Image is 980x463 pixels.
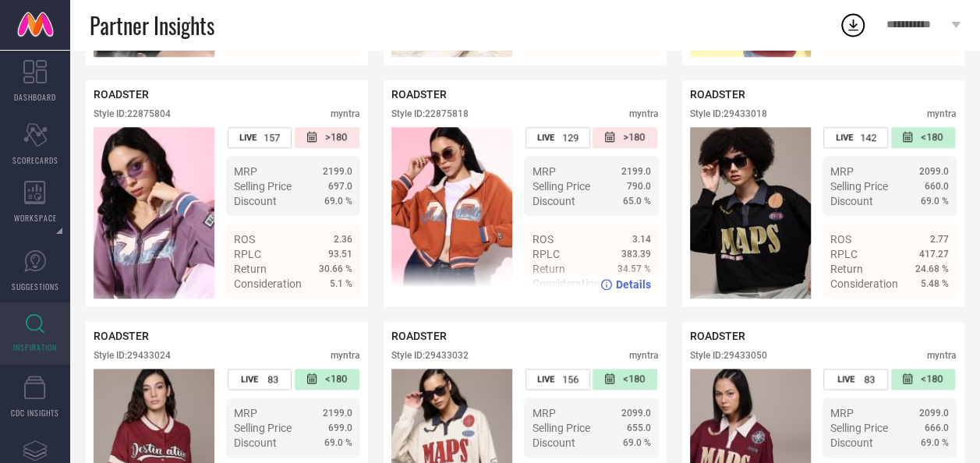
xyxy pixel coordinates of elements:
[830,180,888,193] span: Selling Price
[532,180,589,193] span: Selling Price
[323,166,352,177] span: 2199.0
[234,233,255,246] span: ROS
[94,108,171,119] div: Style ID: 22875804
[621,408,651,419] span: 2099.0
[532,233,553,246] span: ROS
[898,64,949,76] a: Details
[629,108,659,119] div: myntra
[94,127,214,299] img: Style preview image
[921,437,949,448] span: 69.0 %
[391,108,469,119] div: Style ID: 22875818
[11,407,59,419] span: CDC INSIGHTS
[302,306,352,318] a: Details
[914,64,949,76] span: Details
[927,350,957,361] div: myntra
[391,350,469,361] div: Style ID: 29433032
[830,233,851,246] span: ROS
[234,165,257,178] span: MRP
[930,234,949,245] span: 2.77
[241,374,258,384] span: LIVE
[921,196,949,207] span: 69.0 %
[532,248,559,260] span: RPLC
[234,263,267,275] span: Return
[864,373,875,385] span: 83
[921,131,943,144] span: <180
[94,350,171,361] div: Style ID: 29433024
[14,91,56,103] span: DASHBOARD
[616,278,651,291] span: Details
[537,133,554,143] span: LIVE
[324,196,352,207] span: 69.0 %
[267,373,278,385] span: 83
[234,277,302,290] span: Consideration
[328,181,352,192] span: 697.0
[919,249,949,260] span: 417.27
[325,131,347,144] span: >180
[690,88,745,101] span: ROADSTER
[921,373,943,386] span: <180
[330,278,352,289] span: 5.1 %
[562,373,578,385] span: 156
[234,407,257,419] span: MRP
[331,350,360,361] div: myntra
[623,373,645,386] span: <180
[537,374,554,384] span: LIVE
[621,166,651,177] span: 2199.0
[921,278,949,289] span: 5.48 %
[234,195,277,207] span: Discount
[616,64,651,76] span: Details
[532,407,555,419] span: MRP
[915,263,949,274] span: 24.68 %
[234,422,292,434] span: Selling Price
[391,88,447,101] span: ROADSTER
[927,108,957,119] div: myntra
[632,234,651,245] span: 3.14
[919,408,949,419] span: 2099.0
[295,127,359,148] div: Number of days since the style was first listed on the platform
[823,127,888,148] div: Number of days the style has been live on the platform
[391,127,512,299] img: Style preview image
[325,373,347,386] span: <180
[690,108,767,119] div: Style ID: 29433018
[94,127,214,299] div: Click to view image
[334,234,352,245] span: 2.36
[13,341,57,353] span: INSPIRATION
[228,127,292,148] div: Number of days the style has been live on the platform
[324,437,352,448] span: 69.0 %
[621,249,651,260] span: 383.39
[94,88,149,101] span: ROADSTER
[239,133,256,143] span: LIVE
[898,306,949,318] a: Details
[627,422,651,433] span: 655.0
[690,330,745,342] span: ROADSTER
[830,195,873,207] span: Discount
[317,64,352,76] span: Details
[328,249,352,260] span: 93.51
[839,11,867,39] div: Open download list
[623,131,645,144] span: >180
[925,181,949,192] span: 660.0
[12,154,58,166] span: SCORECARDS
[328,422,352,433] span: 699.0
[836,133,853,143] span: LIVE
[830,263,863,275] span: Return
[830,248,858,260] span: RPLC
[331,108,360,119] div: myntra
[623,196,651,207] span: 65.0 %
[623,437,651,448] span: 69.0 %
[319,263,352,274] span: 30.66 %
[690,350,767,361] div: Style ID: 29433050
[690,127,811,299] div: Click to view image
[600,278,651,291] a: Details
[919,166,949,177] span: 2099.0
[891,369,956,390] div: Number of days since the style was first listed on the platform
[830,436,873,449] span: Discount
[317,306,352,318] span: Details
[830,422,888,434] span: Selling Price
[391,127,512,299] div: Click to view image
[823,369,888,390] div: Number of days the style has been live on the platform
[690,127,811,299] img: Style preview image
[600,64,651,76] a: Details
[627,181,651,192] span: 790.0
[562,132,578,143] span: 129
